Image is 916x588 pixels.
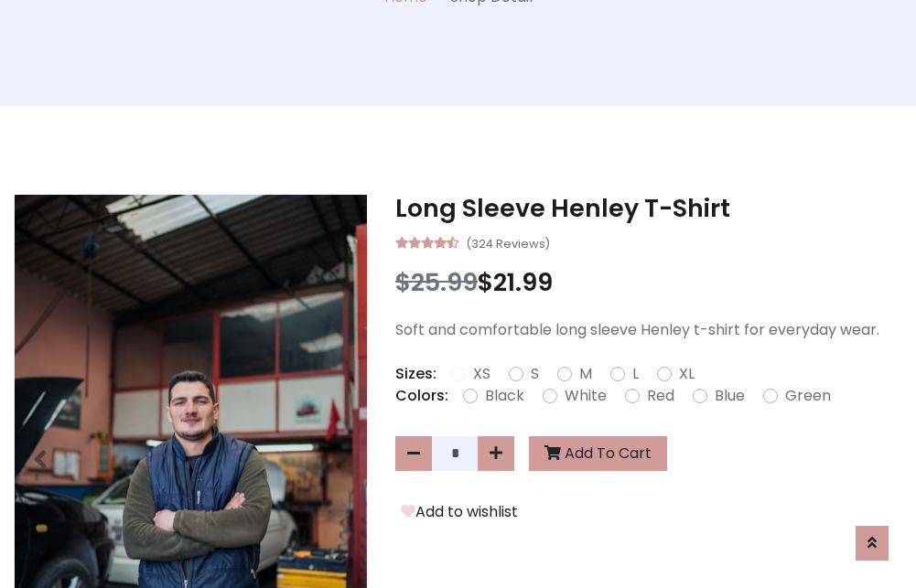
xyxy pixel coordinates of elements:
[632,363,639,385] label: L
[395,194,902,223] h3: Long Sleeve Henley T-Shirt
[565,385,607,407] label: White
[531,363,539,385] label: S
[395,268,902,297] h3: $
[715,385,745,407] label: Blue
[579,363,592,385] label: M
[493,265,553,299] span: 21.99
[395,500,523,524] button: Add to wishlist
[529,436,667,471] button: Add To Cart
[485,385,524,407] label: Black
[473,363,490,385] label: XS
[466,231,550,253] small: (324 Reviews)
[395,265,478,299] span: $25.99
[679,363,695,385] label: XL
[395,385,448,407] p: Colors:
[395,363,436,385] p: Sizes:
[395,319,902,341] p: Soft and comfortable long sleeve Henley t-shirt for everyday wear.
[785,385,831,407] label: Green
[647,385,674,407] label: Red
